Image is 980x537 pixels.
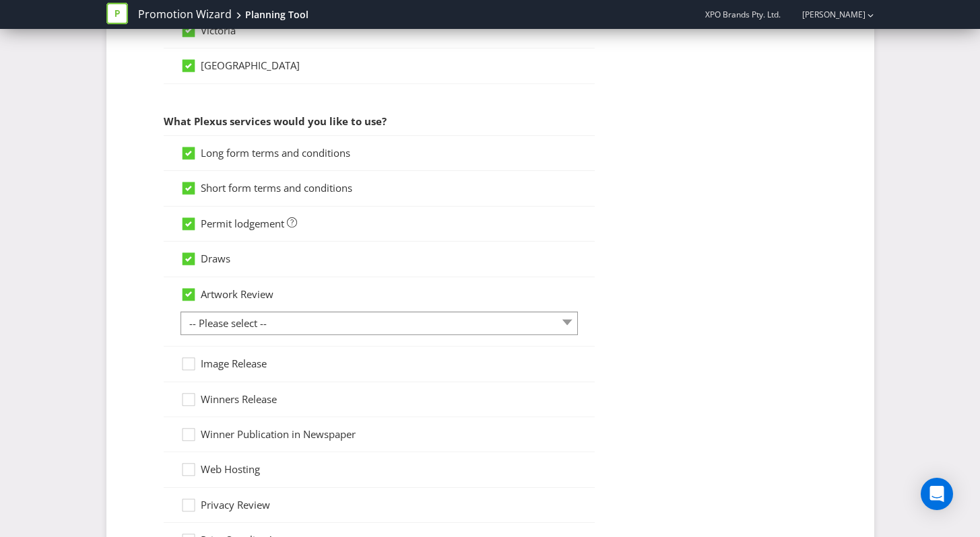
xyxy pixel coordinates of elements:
span: Artwork Review [201,287,273,301]
span: Privacy Review [201,498,270,511]
span: Draws [201,252,230,265]
div: Planning Tool [245,8,308,22]
span: Short form terms and conditions [201,181,352,194]
span: Web Hosting [201,462,260,476]
a: Promotion Wizard [138,7,232,22]
span: Permit lodgement [201,217,284,230]
span: Image Release [201,357,267,370]
a: [PERSON_NAME] [789,9,865,20]
span: Winners Release [201,392,277,406]
span: XPO Brands Pty. Ltd. [705,9,781,20]
span: What Plexus services would you like to use? [164,114,387,128]
div: Open Intercom Messenger [921,478,953,510]
span: Winner Publication in Newspaper [201,427,356,441]
span: [GEOGRAPHIC_DATA] [201,59,300,72]
span: Long form terms and conditions [201,146,350,159]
